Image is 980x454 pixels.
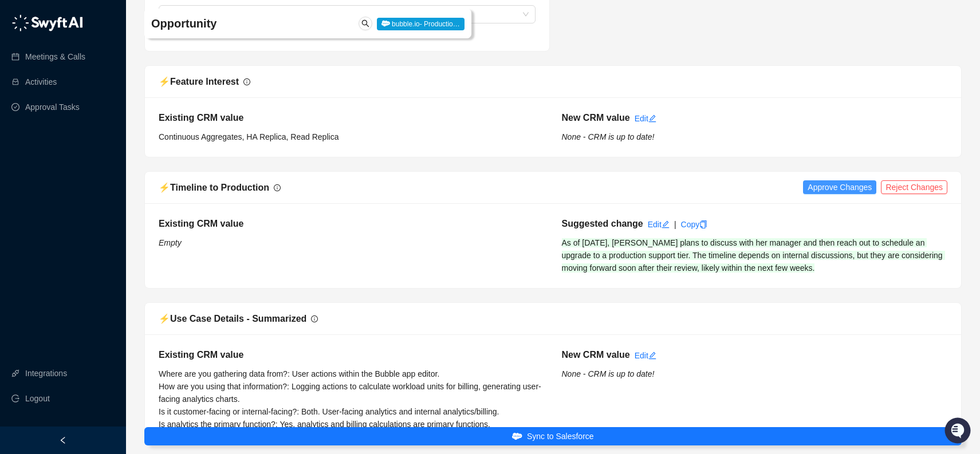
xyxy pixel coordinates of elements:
i: None - CRM is up to date! [562,369,655,378]
h4: Opportunity [151,15,330,31]
a: Edit [635,114,656,123]
span: info-circle [311,315,318,322]
p: Welcome 👋 [11,46,208,64]
h5: New CRM value [562,111,630,125]
a: 📚Docs [7,156,47,176]
button: Sync to Salesforce [144,427,962,445]
a: Edit [635,351,656,360]
span: info-circle [243,78,250,85]
h5: Existing CRM value [159,217,545,231]
div: | [674,218,676,231]
span: Where are you gathering data from?: User actions within the Bubble app editor. How are you using ... [159,369,541,429]
i: Empty [159,238,182,247]
img: 5124521997842_fc6d7dfcefe973c2e489_88.png [11,104,32,124]
span: info-circle [274,184,281,191]
i: None - CRM is up to date! [562,132,655,141]
span: edit [662,220,670,228]
span: edit [648,352,656,360]
h2: How can we help? [11,64,208,82]
span: Pylon [114,188,139,197]
span: ⚡️ Use Case Details - Summarized [159,314,306,323]
span: logout [11,394,19,402]
h5: New CRM value [562,348,630,362]
span: 00 - Discovery [166,6,529,23]
span: Status [63,160,88,172]
a: Integrations [25,362,67,385]
span: search [361,19,369,27]
h5: Existing CRM value [159,111,545,125]
button: Reject Changes [881,180,947,194]
span: Logout [25,387,50,410]
a: Activities [25,70,57,93]
div: We're offline, we'll be back soon [39,115,149,124]
a: bubble.io- Productio… [377,19,465,28]
div: 📚 [11,161,21,171]
a: 📶Status [47,156,93,176]
img: logo-05li4sbe.png [11,14,83,31]
span: bubble.io- Productio… [377,18,465,30]
span: Docs [23,160,42,172]
a: Copy [681,220,708,229]
span: Sync to Salesforce [527,430,594,443]
span: ⚡️ Feature Interest [159,77,239,86]
h5: Suggested change [562,217,643,231]
a: Approval Tasks [25,96,80,119]
button: Approve Changes [803,180,876,194]
span: As of [DATE], [PERSON_NAME] plans to discuss with her manager and then reach out to schedule an u... [562,238,945,273]
span: left [59,436,67,444]
h5: Existing CRM value [159,348,545,362]
span: Reject Changes [885,181,943,194]
img: Swyft AI [11,11,34,34]
a: Powered byPylon [81,188,139,197]
div: Start new chat [39,104,188,115]
a: Edit [648,220,670,229]
a: Meetings & Calls [25,45,85,68]
span: Continuous Aggregates, HA Replica, Read Replica [159,132,339,141]
span: Approve Changes [808,181,872,194]
div: 📶 [52,161,61,171]
span: edit [648,115,656,123]
span: ⚡️ Timeline to Production [159,183,269,192]
button: Start new chat [195,107,208,121]
span: copy [699,220,707,228]
iframe: Open customer support [943,416,974,447]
